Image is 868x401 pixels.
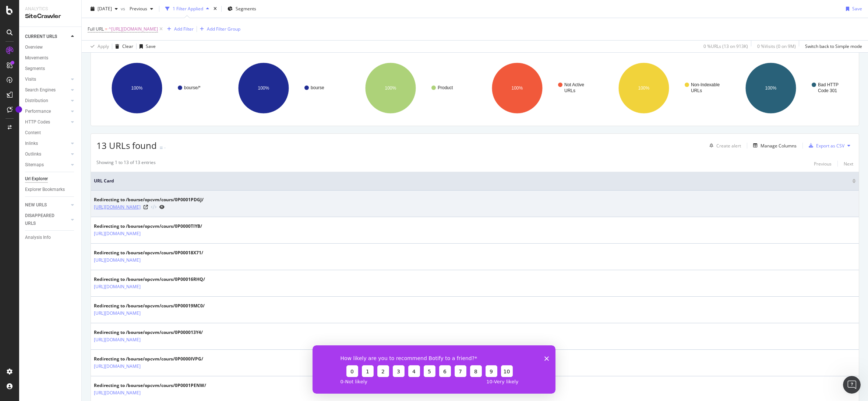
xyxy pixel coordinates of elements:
[25,161,44,169] div: Sitemaps
[184,85,201,90] text: bourse/*
[96,159,156,168] div: Showing 1 to 13 of 13 entries
[818,88,837,93] text: Code 301
[25,33,57,41] div: CURRENT URLS
[94,257,141,264] a: [URL][DOMAIN_NAME]
[25,76,69,83] a: Visits
[96,56,219,120] svg: A chart.
[98,6,112,12] span: 2025 Aug. 8th
[438,85,453,90] text: Product
[25,108,69,115] a: Performance
[98,43,109,49] div: Apply
[207,26,240,32] div: Add Filter Group
[852,6,862,12] div: Save
[311,85,324,90] text: bourse
[25,86,56,94] div: Search Engines
[94,283,141,290] a: [URL][DOMAIN_NAME]
[691,82,720,87] text: Non-Indexable
[223,56,345,120] svg: A chart.
[94,178,850,184] span: URL Card
[25,212,69,227] a: DISAPPEARED URLS
[25,118,50,126] div: HTTP Codes
[716,143,741,149] div: Create alert
[174,26,194,32] div: Add Filter
[703,43,748,49] div: 0 % URLs ( 13 on 913K )
[511,86,523,91] text: 100%
[159,203,165,211] a: URL Inspection
[25,6,75,12] div: Analytics
[638,86,650,91] text: 100%
[25,12,75,21] div: SiteCrawler
[25,129,41,137] div: Content
[258,86,269,91] text: 100%
[25,108,51,115] div: Performance
[350,56,472,120] svg: A chart.
[750,141,797,150] button: Manage Columns
[25,140,38,147] div: Inlinks
[146,43,156,49] div: Save
[225,3,259,15] button: Segments
[94,230,141,237] a: [URL][DOMAIN_NAME]
[25,33,69,41] a: CURRENT URLS
[603,56,726,120] svg: A chart.
[15,106,22,113] div: Tooltip anchor
[144,205,148,209] a: Visit Online Page
[25,175,48,183] div: Url Explorer
[25,97,69,105] a: Distribution
[173,6,203,12] div: 1 Filter Applied
[94,363,141,370] a: [URL][DOMAIN_NAME]
[25,140,69,147] a: Inlinks
[109,24,158,34] span: ^[URL][DOMAIN_NAME]
[25,118,69,126] a: HTTP Codes
[137,41,156,52] button: Save
[236,6,256,12] span: Segments
[806,140,844,151] button: Export as CSV
[313,345,555,394] iframe: Survey from Botify
[127,3,156,15] button: Previous
[805,43,862,49] div: Switch back to Simple mode
[94,329,203,336] div: Redirecting to /bourse/opcvm/cours/0P000013Y4/
[151,205,156,210] button: View HTML Source
[802,41,862,52] button: Switch back to Simple mode
[25,97,48,105] div: Distribution
[25,86,69,94] a: Search Engines
[88,26,104,32] span: Full URL
[25,186,65,193] div: Explorer Bookmarks
[844,161,853,167] div: Next
[25,43,76,51] a: Overview
[94,250,203,256] div: Redirecting to /bourse/opcvm/cours/0P00018X71/
[818,82,839,87] text: Bad HTTP
[160,147,163,149] img: Equal
[564,82,584,87] text: Not Active
[25,54,76,62] a: Movements
[197,25,240,34] button: Add Filter Group
[164,25,194,34] button: Add Filter
[757,43,796,49] div: 0 % Visits ( 0 on 9M )
[25,65,45,73] div: Segments
[25,161,69,169] a: Sitemaps
[94,389,141,397] a: [URL][DOMAIN_NAME]
[477,56,599,120] div: A chart.
[121,6,127,12] span: vs
[25,234,51,241] div: Analysis Info
[94,310,141,317] a: [URL][DOMAIN_NAME]
[761,143,797,149] div: Manage Columns
[94,382,206,389] div: Redirecting to /bourse/opcvm/cours/0P0001PENW/
[96,139,157,151] span: 13 URLs found
[94,303,205,309] div: Redirecting to /bourse/opcvm/cours/0P00019MC0/
[127,6,147,12] span: Previous
[765,86,776,91] text: 100%
[162,3,212,15] button: 1 Filter Applied
[691,88,702,93] text: URLs
[94,223,202,230] div: Redirecting to /bourse/opcvm/cours/0P0000TIYB/
[131,86,143,91] text: 100%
